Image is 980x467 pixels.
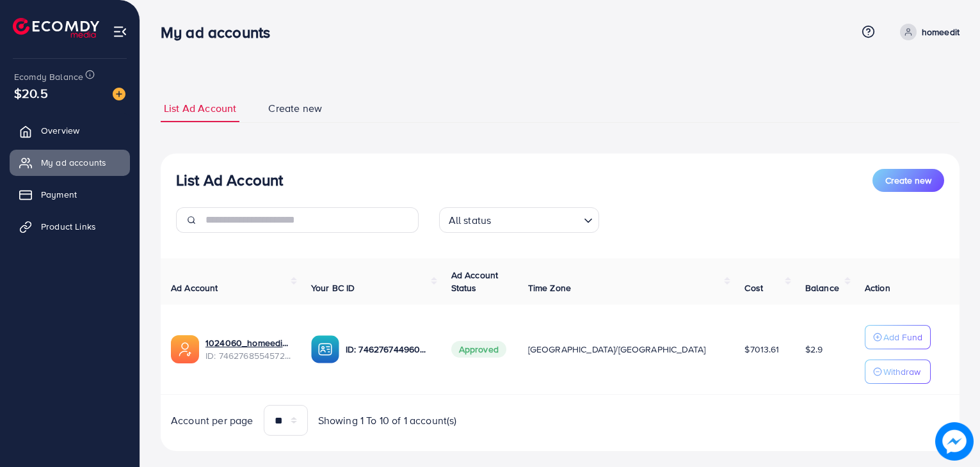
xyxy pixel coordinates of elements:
[13,18,99,38] img: logo
[205,349,291,362] span: ID: 7462768554572742672
[883,329,922,345] p: Add Fund
[205,336,291,349] a: 1024060_homeedit7_1737561213516
[10,118,130,143] a: Overview
[744,343,779,356] span: $7013.61
[865,360,931,384] button: Withdraw
[883,364,920,379] p: Withdraw
[439,207,599,233] div: Search for option
[805,281,839,294] span: Balance
[451,269,499,294] span: Ad Account Status
[171,413,253,428] span: Account per page
[41,220,96,233] span: Product Links
[895,24,960,40] a: homeedit
[318,413,457,428] span: Showing 1 To 10 of 1 account(s)
[41,124,79,137] span: Overview
[205,336,291,363] div: <span class='underline'>1024060_homeedit7_1737561213516</span></br>7462768554572742672
[10,214,130,239] a: Product Links
[268,101,322,116] span: Create new
[161,23,280,42] h3: My ad accounts
[41,188,77,201] span: Payment
[865,325,931,349] button: Add Fund
[528,343,706,356] span: [GEOGRAPHIC_DATA]/[GEOGRAPHIC_DATA]
[346,342,431,357] p: ID: 7462767449604177937
[451,341,506,358] span: Approved
[10,150,130,175] a: My ad accounts
[922,24,960,40] p: homeedit
[10,182,130,207] a: Payment
[872,169,944,192] button: Create new
[171,281,218,294] span: Ad Account
[865,281,890,294] span: Action
[176,171,283,189] h3: List Ad Account
[744,281,763,294] span: Cost
[311,281,355,294] span: Your BC ID
[805,343,823,356] span: $2.9
[14,70,83,83] span: Ecomdy Balance
[885,174,931,187] span: Create new
[14,84,48,102] span: $20.5
[113,24,127,39] img: menu
[446,211,494,230] span: All status
[113,88,125,100] img: image
[528,281,571,294] span: Time Zone
[311,335,339,363] img: ic-ba-acc.ded83a64.svg
[495,209,578,230] input: Search for option
[41,156,106,169] span: My ad accounts
[164,101,236,116] span: List Ad Account
[935,422,974,461] img: image
[171,335,199,363] img: ic-ads-acc.e4c84228.svg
